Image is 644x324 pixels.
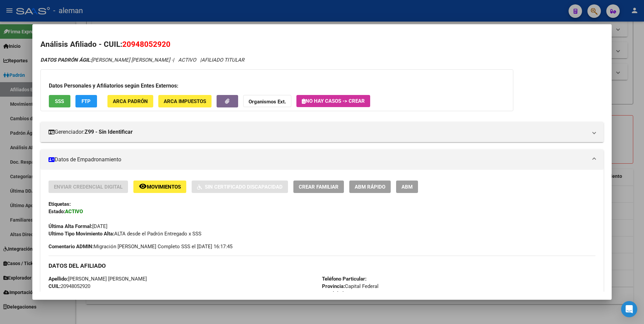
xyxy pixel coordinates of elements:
button: FTP [75,95,97,107]
span: Migración [PERSON_NAME] Completo SSS el [DATE] 16:17:45 [49,243,232,250]
span: Movimientos [147,184,181,190]
span: [PERSON_NAME] [PERSON_NAME] - [40,57,173,63]
strong: CUIL: [49,283,61,289]
div: Open Intercom Messenger [621,301,637,317]
button: SSS [49,95,70,107]
i: | ACTIVO | [40,57,244,63]
span: FTP [82,98,91,104]
mat-expansion-panel-header: Datos de Empadronamiento [40,150,604,170]
button: ARCA Padrón [107,95,153,107]
strong: DATOS PADRÓN ÁGIL: [40,57,91,63]
span: ARCA Padrón [113,98,148,104]
button: Enviar Credencial Digital [49,181,128,193]
h2: Análisis Afiliado - CUIL: [40,39,604,50]
strong: Localidad: [322,291,345,297]
button: No hay casos -> Crear [296,95,370,107]
span: 20948052920 [122,40,170,48]
span: ARCA Impuestos [164,98,206,104]
button: ARCA Impuestos [158,95,212,107]
strong: Documento: [49,291,75,297]
strong: Ultimo Tipo Movimiento Alta: [49,231,114,237]
span: [DATE] [49,223,107,229]
button: ABM Rápido [349,181,391,193]
button: Organismos Ext. [243,95,291,107]
mat-panel-title: Datos de Empadronamiento [49,156,588,164]
span: SSS [55,98,64,104]
span: AFILIADO TITULAR [201,57,244,63]
mat-expansion-panel-header: Gerenciador:Z99 - Sin Identificar [40,122,604,142]
span: 20948052920 [49,283,90,289]
button: Movimientos [133,181,186,193]
span: Enviar Credencial Digital [54,184,123,190]
button: ABM [396,181,418,193]
strong: Provincia: [322,283,345,289]
h3: Datos Personales y Afiliatorios según Entes Externos: [49,82,505,90]
span: [PERSON_NAME] [PERSON_NAME] [49,276,147,282]
mat-panel-title: Gerenciador: [49,128,588,136]
span: ABM [401,184,413,190]
span: ABM Rápido [355,184,385,190]
mat-icon: remove_red_eye [139,182,147,190]
span: ALTA desde el Padrón Entregado x SSS [49,231,201,237]
strong: Última Alta Formal: [49,223,92,229]
span: CAPITAL FEDERAL [322,291,387,297]
strong: Organismos Ext. [249,99,286,105]
strong: ACTIVO [65,208,83,215]
strong: Etiquetas: [49,201,71,207]
strong: Estado: [49,208,65,215]
span: No hay casos -> Crear [302,98,365,104]
span: Crear Familiar [299,184,339,190]
span: DU - DOCUMENTO UNICO 94805292 [49,291,157,297]
span: Capital Federal [322,283,379,289]
strong: Comentario ADMIN: [49,244,94,250]
button: Sin Certificado Discapacidad [192,181,288,193]
strong: Teléfono Particular: [322,276,366,282]
h3: DATOS DEL AFILIADO [49,262,596,269]
strong: Apellido: [49,276,68,282]
strong: Z99 - Sin Identificar [85,128,133,136]
span: Sin Certificado Discapacidad [205,184,283,190]
button: Crear Familiar [293,181,344,193]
